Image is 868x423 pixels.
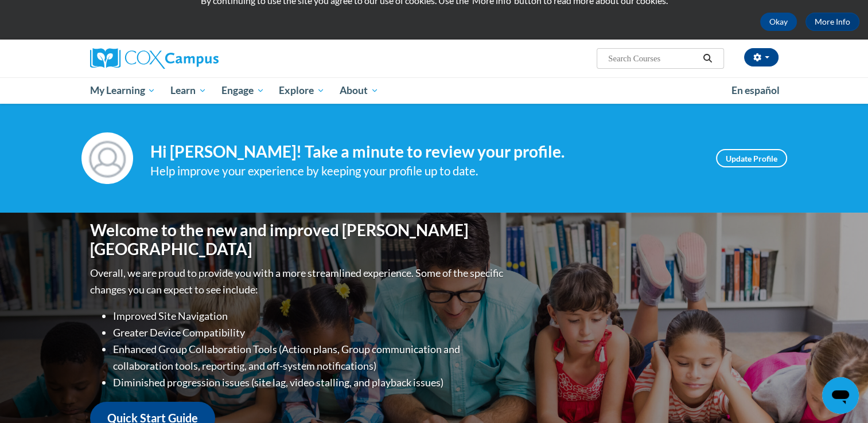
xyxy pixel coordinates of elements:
[113,374,506,391] li: Diminished progression issues (site lag, video stalling, and playback issues)
[699,52,716,65] button: Search
[214,77,272,104] a: Engage
[73,77,796,104] div: Main menu
[113,324,506,341] li: Greater Device Compatibility
[81,132,133,184] img: Profile Image
[90,221,506,259] h1: Welcome to the new and improved [PERSON_NAME][GEOGRAPHIC_DATA]
[90,265,506,298] p: Overall, we are proud to provide you with a more streamlined experience. Some of the specific cha...
[90,48,308,69] a: Cox Campus
[113,341,506,374] li: Enhanced Group Collaboration Tools (Action plans, Group communication and collaboration tools, re...
[271,77,332,104] a: Explore
[340,84,379,97] span: About
[822,377,859,414] iframe: Button to launch messaging window
[113,308,506,324] li: Improved Site Navigation
[744,48,779,66] button: Account Settings
[716,149,787,167] a: Update Profile
[170,84,207,97] span: Learn
[607,52,699,65] input: Search Courses
[332,77,386,104] a: About
[724,79,787,103] a: En español
[89,84,155,97] span: My Learning
[150,142,699,162] h4: Hi [PERSON_NAME]! Take a minute to review your profile.
[90,48,219,69] img: Cox Campus
[221,84,264,97] span: Engage
[279,84,325,97] span: Explore
[731,84,780,96] span: En español
[163,77,214,104] a: Learn
[805,13,859,31] a: More Info
[760,13,797,31] button: Okay
[150,162,699,181] div: Help improve your experience by keeping your profile up to date.
[83,77,164,104] a: My Learning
